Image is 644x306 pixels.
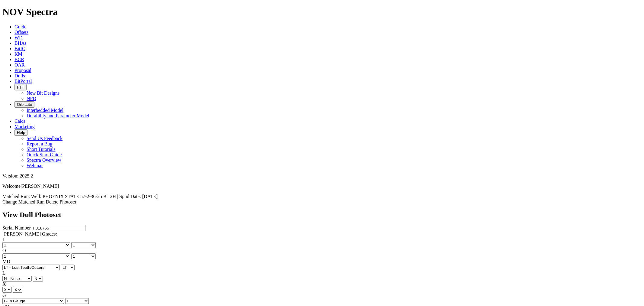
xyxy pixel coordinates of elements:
div: [PERSON_NAME] Grades: [2,231,642,237]
a: NPD [27,96,36,101]
label: L [2,270,5,275]
span: [PERSON_NAME] [21,184,59,189]
a: Spectra Overview [27,158,61,163]
a: Interbedded Model [27,108,63,113]
label: I [2,237,4,242]
span: Well: PHOENIX STATE 57-2-36-25 B 12H | Spud Date: [DATE] [31,194,158,199]
a: BCR [14,57,24,62]
a: OAR [14,62,25,67]
a: Report a Bug [27,141,52,146]
label: O [2,248,6,253]
span: OrbitLite [17,102,32,107]
span: Matched Run: [2,194,30,199]
label: MD [2,259,10,264]
a: BitPortal [14,79,32,84]
a: Webinar [27,163,43,168]
a: Short Tutorials [27,147,56,152]
span: Help [17,130,25,135]
a: Proposal [14,68,31,73]
a: Dulls [14,73,25,78]
a: New Bit Designs [27,90,59,96]
h2: View Dull Photoset [2,211,642,219]
a: Send Us Feedback [27,136,62,141]
div: Version: 2025.2 [2,173,642,179]
a: WD [14,35,23,40]
button: OrbitLite [14,101,34,108]
a: Marketing [14,124,35,129]
label: Serial Number [2,225,31,230]
a: Delete Photoset [46,199,76,204]
label: G [2,293,6,298]
a: Calcs [14,119,25,124]
a: BitIQ [14,46,25,51]
h1: NOV Spectra [2,6,642,18]
p: Welcome [2,184,642,189]
a: Offsets [14,30,28,35]
a: KM [14,51,22,57]
a: Change Matched Run [2,199,45,204]
label: X [2,282,6,287]
button: FTT [14,84,27,90]
a: BHAs [14,41,27,46]
span: FTT [17,85,24,90]
button: Help [14,129,27,136]
a: Durability and Parameter Model [27,113,89,118]
a: Guide [14,24,26,29]
a: Quick Start Guide [27,152,62,157]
